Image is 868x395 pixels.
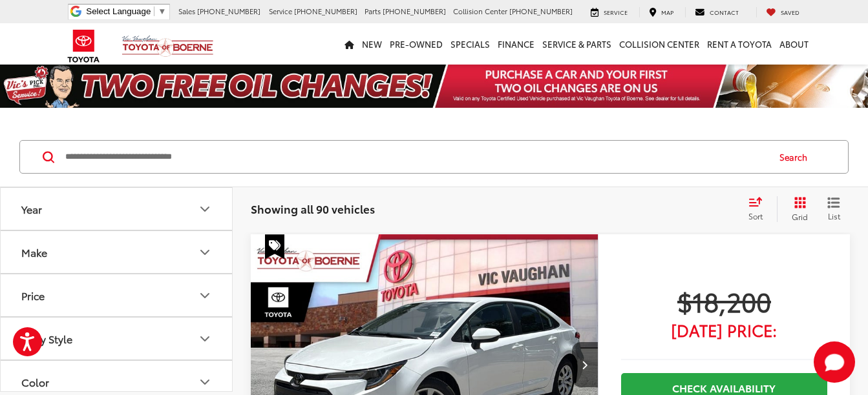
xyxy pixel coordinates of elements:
[781,8,799,16] span: Saved
[703,23,776,65] a: Rent a Toyota
[21,376,49,388] div: Color
[685,7,748,17] a: Contact
[621,285,827,317] span: $18,200
[615,23,703,65] a: Collision Center
[1,318,233,360] button: Body StyleBody Style
[21,246,47,258] div: Make
[21,332,72,345] div: Body Style
[661,8,673,16] span: Map
[748,210,763,221] span: Sort
[776,23,812,65] a: About
[365,6,381,16] span: Parts
[777,196,818,222] button: Grid View
[447,23,494,65] a: Specials
[358,23,386,65] a: New
[386,23,447,65] a: Pre-Owned
[767,141,826,173] button: Search
[604,8,628,16] span: Service
[814,341,855,383] svg: Start Chat
[21,203,42,215] div: Year
[269,6,292,16] span: Service
[742,196,777,222] button: Select sort value
[710,8,739,16] span: Contact
[197,245,213,260] div: Make
[621,323,827,336] span: [DATE] Price:
[1,188,233,230] button: YearYear
[122,35,214,57] img: Vic Vaughan Toyota of Boerne
[197,201,213,217] div: Year
[251,201,375,216] span: Showing all 90 vehicles
[197,331,213,347] div: Body Style
[197,6,260,16] span: [PHONE_NUMBER]
[1,274,233,316] button: PricePrice
[572,342,598,387] button: Next image
[341,23,358,65] a: Home
[158,6,166,16] span: ▼
[453,6,507,16] span: Collision Center
[538,23,615,65] a: Service & Parts: Opens in a new tab
[86,6,151,16] span: Select Language
[265,234,284,259] span: Special
[814,341,855,383] button: Toggle Chat Window
[494,23,538,65] a: Finance
[756,7,809,17] a: My Saved Vehicles
[178,6,195,16] span: Sales
[294,6,357,16] span: [PHONE_NUMBER]
[21,289,45,301] div: Price
[581,7,637,17] a: Service
[383,6,446,16] span: [PHONE_NUMBER]
[86,6,166,16] a: Select Language​
[827,210,840,221] span: List
[197,374,213,390] div: Color
[792,211,808,222] span: Grid
[59,25,108,67] img: Toyota
[64,141,767,172] input: Search by Make, Model, or Keyword
[197,288,213,303] div: Price
[509,6,573,16] span: [PHONE_NUMBER]
[639,7,683,17] a: Map
[818,196,850,222] button: List View
[1,231,233,273] button: MakeMake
